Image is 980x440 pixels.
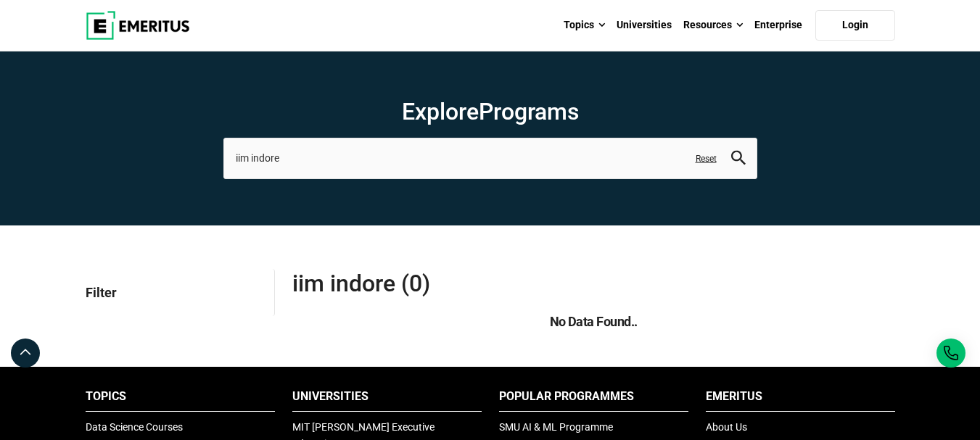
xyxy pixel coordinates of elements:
[731,154,746,167] a: search
[731,150,746,167] button: search
[696,152,717,165] a: Reset search
[223,97,757,126] h1: Explore
[292,269,594,298] span: iim indore (0)
[86,421,183,433] a: Data Science Courses
[86,269,263,316] p: Filter
[815,10,895,41] a: Login
[292,312,895,331] h5: No Data Found..
[223,138,757,178] input: search-page
[479,98,579,125] span: Programs
[706,421,747,433] a: About Us
[499,421,613,433] a: SMU AI & ML Programme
